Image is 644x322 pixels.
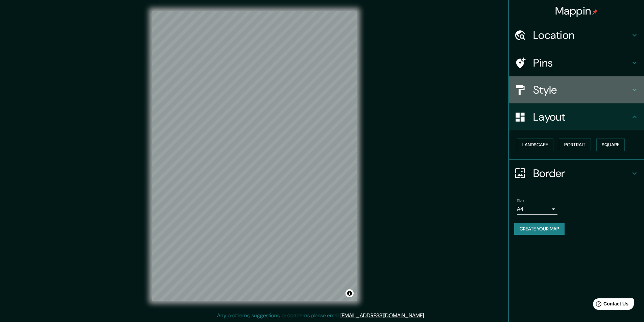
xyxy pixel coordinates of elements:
[596,139,625,151] button: Square
[426,312,427,320] div: .
[517,139,553,151] button: Landscape
[340,312,424,319] a: [EMAIL_ADDRESS][DOMAIN_NAME]
[555,4,598,18] h4: Mappin
[509,76,644,103] div: Style
[509,103,644,130] div: Layout
[517,198,524,203] label: Size
[152,11,357,301] canvas: Map
[509,160,644,187] div: Border
[509,49,644,76] div: Pins
[517,204,557,215] div: A4
[425,312,426,320] div: .
[509,22,644,49] div: Location
[533,83,630,97] h4: Style
[533,56,630,70] h4: Pins
[533,110,630,124] h4: Layout
[217,312,425,320] p: Any problems, suggestions, or concerns please email .
[592,9,598,15] img: pin-icon.png
[345,289,354,297] button: Toggle attribution
[533,167,630,180] h4: Border
[584,296,637,315] iframe: Help widget launcher
[533,28,630,42] h4: Location
[514,223,565,235] button: Create your map
[559,139,591,151] button: Portrait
